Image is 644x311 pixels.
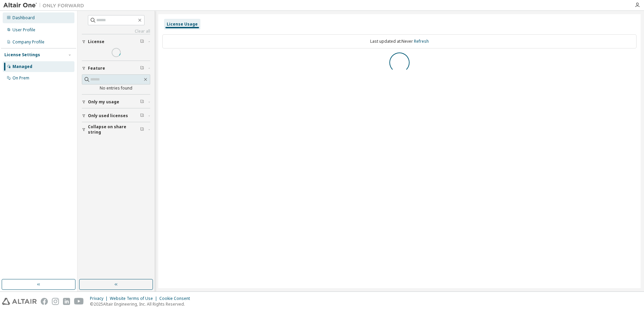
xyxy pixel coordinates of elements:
[82,61,150,76] button: Feature
[140,99,144,105] span: Clear filter
[12,75,29,81] div: On Prem
[82,85,150,91] div: No entries found
[88,39,104,44] span: License
[110,296,159,301] div: Website Terms of Use
[82,34,150,49] button: License
[90,296,110,301] div: Privacy
[88,113,128,118] span: Only used licenses
[159,296,194,301] div: Cookie Consent
[74,298,84,305] img: youtube.svg
[90,301,194,307] p: © 2025 Altair Engineering, Inc. All Rights Reserved.
[12,27,35,33] div: User Profile
[162,34,637,48] div: Last updated at: Never
[82,95,150,109] button: Only my usage
[414,38,429,44] a: Refresh
[140,66,144,71] span: Clear filter
[12,64,32,69] div: Managed
[3,2,88,9] img: Altair One
[88,66,105,71] span: Feature
[82,122,150,137] button: Collapse on share string
[52,298,59,305] img: instagram.svg
[88,124,140,135] span: Collapse on share string
[12,39,44,45] div: Company Profile
[88,99,119,105] span: Only my usage
[167,22,198,27] div: License Usage
[140,113,144,118] span: Clear filter
[140,127,144,132] span: Clear filter
[2,298,37,305] img: altair_logo.svg
[41,298,48,305] img: facebook.svg
[82,29,150,34] a: Clear all
[4,52,40,58] div: License Settings
[140,39,144,44] span: Clear filter
[63,298,70,305] img: linkedin.svg
[82,108,150,123] button: Only used licenses
[12,15,35,21] div: Dashboard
